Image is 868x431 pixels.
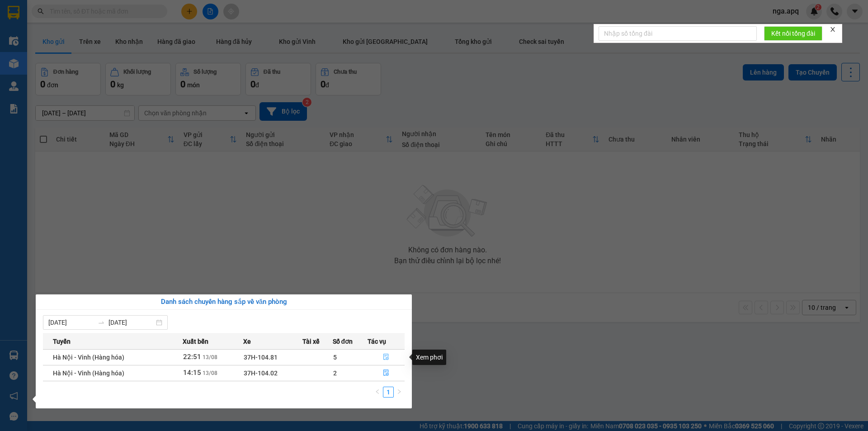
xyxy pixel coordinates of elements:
[43,297,405,308] div: Danh sách chuyến hàng sắp về văn phòng
[243,336,251,346] span: Xe
[771,28,815,38] span: Kết nối tổng đài
[394,387,405,398] li: Next Page
[394,387,405,398] button: right
[368,366,404,380] button: file-done
[383,387,393,397] a: 1
[203,370,217,376] span: 13/08
[333,369,337,377] span: 2
[183,336,208,346] span: Xuất bến
[764,26,822,41] button: Kết nối tổng đài
[830,26,836,33] span: close
[383,387,394,398] li: 1
[333,354,337,361] span: 5
[48,317,94,327] input: Từ ngày
[368,350,404,365] button: file-done
[396,389,402,394] span: right
[183,369,201,377] span: 14:15
[183,353,201,361] span: 22:51
[302,336,320,346] span: Tài xế
[108,317,154,327] input: Đến ngày
[412,350,446,365] div: Xem phơi
[599,26,757,41] input: Nhập số tổng đài
[203,354,217,360] span: 13/08
[98,319,105,326] span: swap-right
[383,369,389,377] span: file-done
[383,354,389,361] span: file-done
[53,336,71,346] span: Tuyến
[244,354,278,361] span: 37H-104.81
[53,369,124,377] span: Hà Nội - Vinh (Hàng hóa)
[333,336,353,346] span: Số đơn
[244,369,278,377] span: 37H-104.02
[375,389,380,394] span: left
[368,336,386,346] span: Tác vụ
[372,387,383,398] li: Previous Page
[98,319,105,326] span: to
[372,387,383,398] button: left
[53,354,124,361] span: Hà Nội - Vinh (Hàng hóa)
